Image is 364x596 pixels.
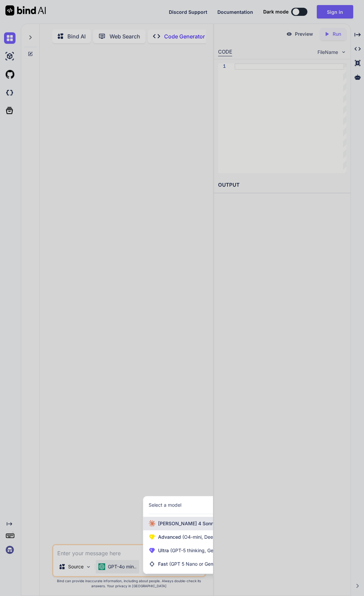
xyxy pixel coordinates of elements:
[158,547,241,554] span: Ultra
[158,520,249,527] span: [PERSON_NAME] 4 Sonnet
[149,502,181,508] div: Select a model
[158,561,242,567] span: Fast
[181,534,235,540] span: (O4-mini, DeepSeek R1)
[169,547,241,553] span: (GPT-5 thinking, Gemini 2.5 Pro)
[158,534,235,540] span: Advanced
[169,561,242,567] span: (GPT 5 Nano or Gemini 2.5 Flash)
